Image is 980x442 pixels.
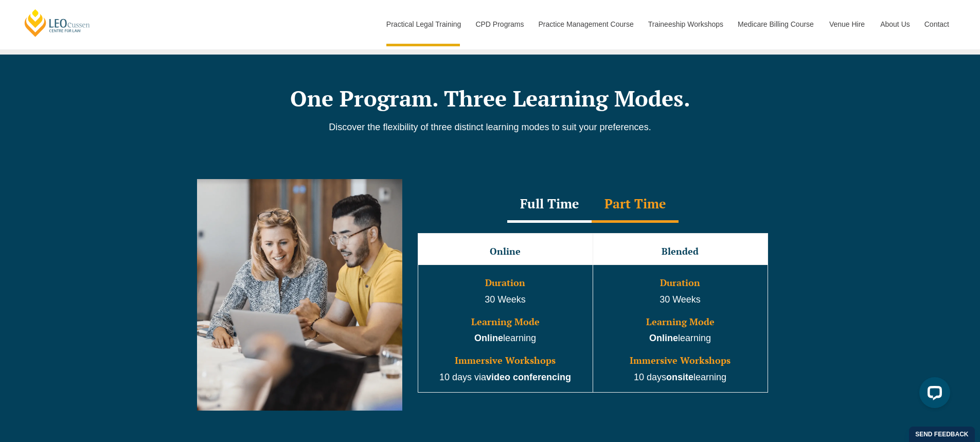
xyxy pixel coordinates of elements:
strong: Online [474,333,503,343]
h3: Immersive Workshops [419,356,592,366]
iframe: LiveChat chat widget [911,373,954,416]
h3: Learning Mode [419,317,592,327]
a: Practical Legal Training [379,2,468,46]
p: 10 days via [419,371,592,384]
p: Discover the flexibility of three distinct learning modes to suit your preferences. [197,121,783,133]
h3: Duration [594,278,767,288]
strong: video conferencing [486,372,571,382]
h2: One Program. Three Learning Modes. [197,85,783,111]
h3: Online [419,246,592,257]
a: [PERSON_NAME] Centre for Law [23,8,92,38]
strong: Online [649,333,678,343]
a: About Us [872,2,917,46]
p: 30 Weeks [419,293,592,307]
a: CPD Programs [468,2,530,46]
a: Venue Hire [822,2,872,46]
p: learning [419,332,592,345]
a: Practice Management Course [531,2,640,46]
p: learning [594,332,767,345]
div: Full Time [507,187,592,223]
h3: Blended [594,246,767,257]
p: 30 Weeks [594,293,767,307]
h3: Duration [419,278,592,288]
div: Part Time [592,187,679,223]
h3: Immersive Workshops [594,356,767,366]
a: Contact [917,2,957,46]
a: Traineeship Workshops [640,2,730,46]
strong: onsite [666,372,693,382]
h3: Learning Mode [594,317,767,327]
a: Medicare Billing Course [730,2,822,46]
p: 10 days learning [594,371,767,384]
